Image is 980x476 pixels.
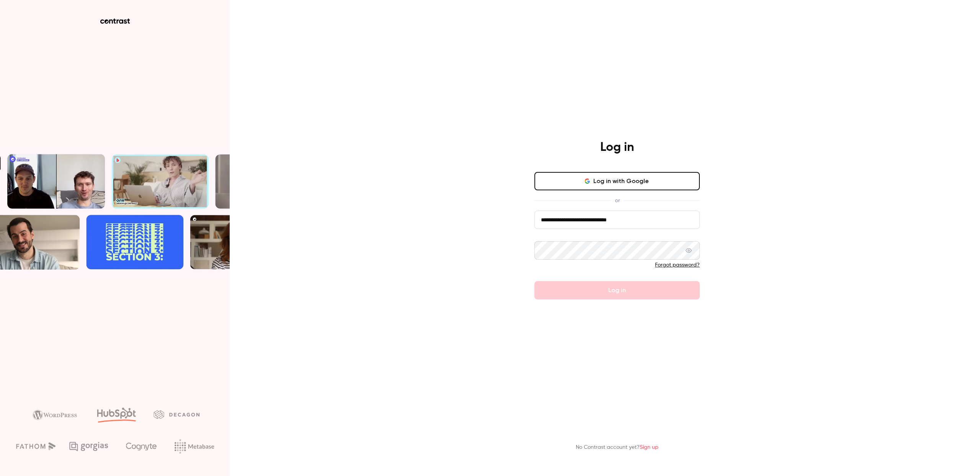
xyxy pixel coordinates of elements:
[534,172,700,190] button: Log in with Google
[154,410,199,419] img: decagon
[611,196,624,204] span: or
[576,443,658,451] p: No Contrast account yet?
[640,445,658,450] a: Sign up
[655,262,700,268] a: Forgot password?
[600,140,634,155] h4: Log in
